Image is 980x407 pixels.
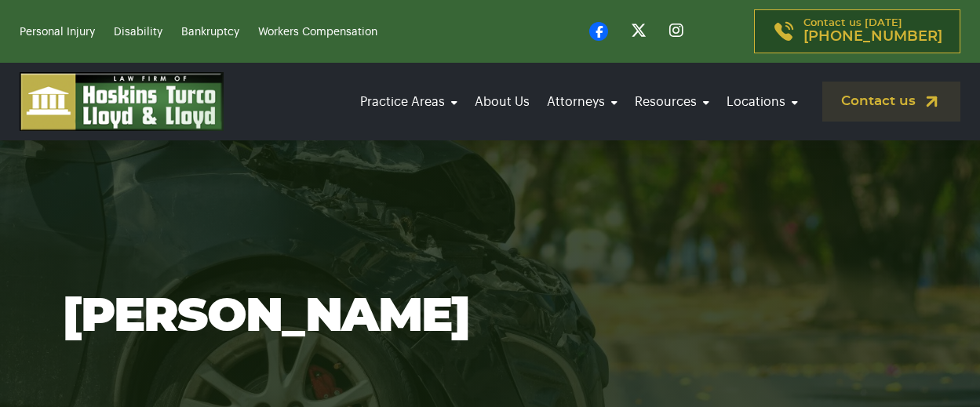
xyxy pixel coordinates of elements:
[114,27,162,38] a: Disability
[20,72,224,131] img: logo
[803,18,942,45] p: Contact us [DATE]
[355,80,462,124] a: Practice Areas
[722,80,803,124] a: Locations
[803,29,942,45] span: [PHONE_NUMBER]
[542,80,622,124] a: Attorneys
[258,27,377,38] a: Workers Compensation
[181,27,239,38] a: Bankruptcy
[822,82,960,122] a: Contact us
[63,289,918,344] h1: [PERSON_NAME]
[20,27,95,38] a: Personal Injury
[754,9,960,53] a: Contact us [DATE][PHONE_NUMBER]
[470,80,534,124] a: About Us
[630,80,714,124] a: Resources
